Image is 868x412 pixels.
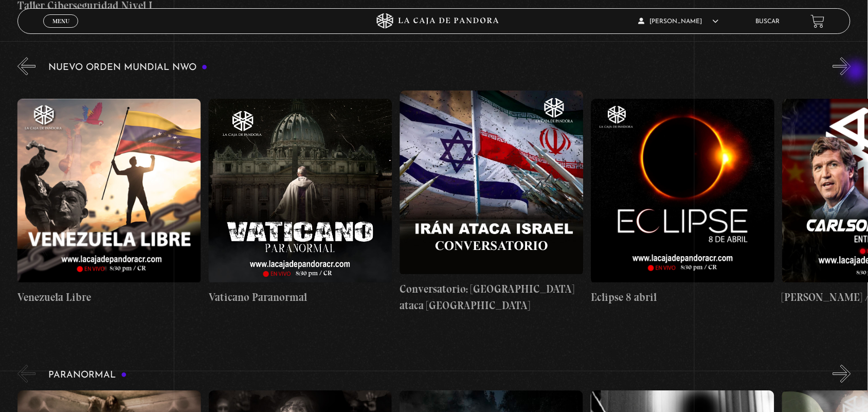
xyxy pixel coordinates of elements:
a: Eclipse 8 abril [591,83,775,322]
button: Previous [17,57,35,75]
a: Venezuela Libre [17,83,201,322]
button: Next [833,365,851,383]
h3: Paranormal [48,370,127,380]
button: Previous [17,365,35,383]
span: Cerrar [49,27,73,34]
a: Buscar [756,19,780,25]
button: Next [833,57,851,75]
a: Conversatorio: [GEOGRAPHIC_DATA] ataca [GEOGRAPHIC_DATA] [400,83,584,322]
h4: Conversatorio: [GEOGRAPHIC_DATA] ataca [GEOGRAPHIC_DATA] [400,281,584,313]
a: View your shopping cart [811,14,825,28]
h4: Eclipse 8 abril [591,289,775,306]
h4: Vaticano Paranormal [209,289,392,306]
a: Vaticano Paranormal [209,83,392,322]
span: [PERSON_NAME] [639,19,719,25]
span: Menu [52,18,69,24]
h3: Nuevo Orden Mundial NWO [48,63,208,73]
h4: Venezuela Libre [17,289,201,306]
